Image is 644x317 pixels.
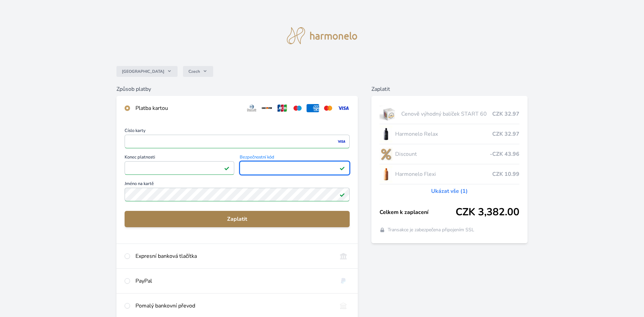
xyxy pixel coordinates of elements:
[337,277,350,285] img: paypal.svg
[125,211,350,227] button: Zaplatit
[122,69,164,74] span: [GEOGRAPHIC_DATA]
[224,165,229,171] img: Platné pole
[492,110,519,118] span: CZK 32.97
[322,104,334,112] img: mc.svg
[401,110,492,118] span: Cenově výhodný balíček START 60
[337,104,350,112] img: visa.svg
[380,105,399,122] img: start.jpg
[183,66,213,77] button: Czech
[135,277,332,285] div: PayPal
[128,163,231,173] iframe: Iframe pro datum vypršení platnosti
[276,104,289,112] img: jcb.svg
[116,66,178,77] button: [GEOGRAPHIC_DATA]
[337,302,350,310] img: bankTransfer_IBAN.svg
[125,188,350,201] input: Jméno na kartěPlatné pole
[125,182,350,188] span: Jméno na kartě
[287,27,357,44] img: logo.svg
[135,252,332,260] div: Expresní banková tlačítka
[261,104,273,112] img: discover.svg
[395,130,493,138] span: Harmonelo Relax
[130,215,344,223] span: Zaplatit
[380,126,392,143] img: CLEAN_RELAX_se_stinem_x-lo.jpg
[125,155,234,161] span: Konec platnosti
[116,85,358,93] h6: Způsob platby
[380,208,456,216] span: Celkem k zaplacení
[395,150,490,158] span: Discount
[371,85,528,93] h6: Zaplatit
[135,104,240,112] div: Platba kartou
[492,130,519,138] span: CZK 32.97
[395,170,493,178] span: Harmonelo Flexi
[245,104,258,112] img: diners.svg
[388,227,474,233] span: Transakce je zabezpečena připojením SSL
[456,206,519,218] span: CZK 3,382.00
[243,163,346,173] iframe: Iframe pro bezpečnostní kód
[380,166,392,183] img: CLEAN_FLEXI_se_stinem_x-hi_(1)-lo.jpg
[431,187,468,195] a: Ukázat vše (1)
[492,170,519,178] span: CZK 10.99
[240,155,349,161] span: Bezpečnostní kód
[337,138,346,145] img: visa
[125,129,350,135] span: Číslo karty
[291,104,304,112] img: maestro.svg
[135,302,332,310] div: Pomalý bankovní převod
[490,150,519,158] span: -CZK 43.96
[337,252,350,260] img: onlineBanking_CZ.svg
[128,137,347,146] iframe: Iframe pro číslo karty
[339,192,345,197] img: Platné pole
[380,146,392,163] img: discount-lo.png
[307,104,319,112] img: amex.svg
[188,69,200,74] span: Czech
[339,165,345,171] img: Platné pole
